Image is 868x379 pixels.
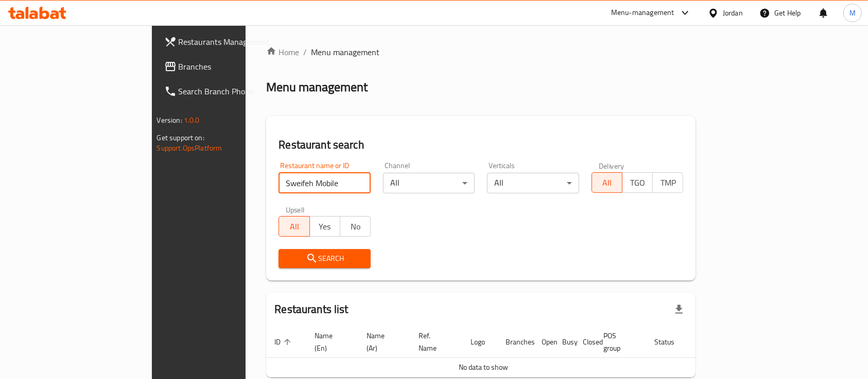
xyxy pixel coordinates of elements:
span: 1.0.0 [184,113,200,127]
a: Restaurants Management [156,29,297,54]
span: TMP [657,175,679,190]
span: No data to show [459,360,508,374]
span: All [596,175,618,190]
h2: Restaurants list [274,302,348,317]
div: Export file [667,297,691,322]
a: Branches [156,54,297,79]
span: Status [654,336,688,348]
button: Search [279,249,371,268]
button: All [592,172,622,193]
span: Ref. Name [419,329,450,354]
th: Closed [575,326,595,358]
th: Busy [554,326,575,358]
li: / [303,46,307,58]
span: ID [274,336,294,348]
h2: Restaurant search [279,137,683,153]
h2: Menu management [266,79,368,95]
span: Restaurants Management [179,36,289,48]
th: Logo [462,326,497,358]
div: All [383,173,475,193]
span: M [849,7,856,19]
span: Name (En) [315,329,346,354]
span: Branches [179,60,289,73]
span: All [283,219,305,234]
th: Open [533,326,554,358]
th: Branches [497,326,533,358]
span: Search Branch Phone [179,85,289,97]
nav: breadcrumb [266,46,696,58]
div: All [487,173,579,193]
label: Upsell [286,206,305,213]
button: TMP [652,172,683,193]
span: Name (Ar) [367,329,398,354]
span: Version: [157,113,182,127]
span: No [344,219,367,234]
button: TGO [622,172,653,193]
span: Menu management [311,46,379,58]
span: POS group [603,329,634,354]
span: TGO [627,175,649,190]
a: Support.OpsPlatform [157,141,222,155]
div: Menu-management [611,7,674,19]
a: Search Branch Phone [156,79,297,104]
button: Yes [309,216,340,237]
table: enhanced table [266,326,736,377]
button: No [340,216,371,237]
span: Search [287,252,362,265]
label: Delivery [599,162,624,169]
input: Search for restaurant name or ID.. [279,173,371,193]
span: Yes [314,219,336,234]
span: Get support on: [157,131,204,144]
div: Jordan [723,7,743,19]
button: All [279,216,309,237]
